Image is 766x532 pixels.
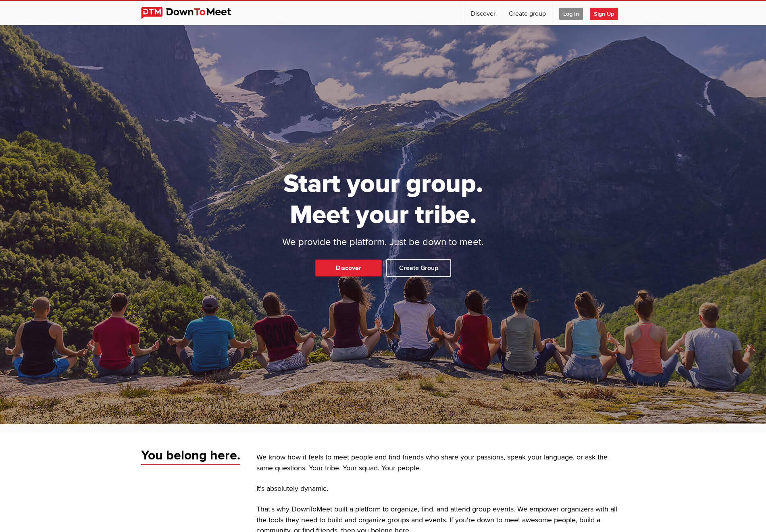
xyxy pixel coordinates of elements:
[590,8,618,20] span: Sign Up
[502,1,552,25] a: Create group
[141,7,244,19] img: DownToMeet
[252,168,514,231] h1: Start your group. Meet your tribe.
[590,1,624,25] a: Sign Up
[553,1,589,25] a: Log In
[256,484,625,495] p: It’s absolutely dynamic.
[141,447,240,465] span: You belong here.
[559,8,583,20] span: Log In
[464,1,502,25] a: Discover
[256,452,625,474] p: We know how it feels to meet people and find friends who share your passions, speak your language...
[315,260,382,276] a: Discover
[386,259,451,277] a: Create Group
